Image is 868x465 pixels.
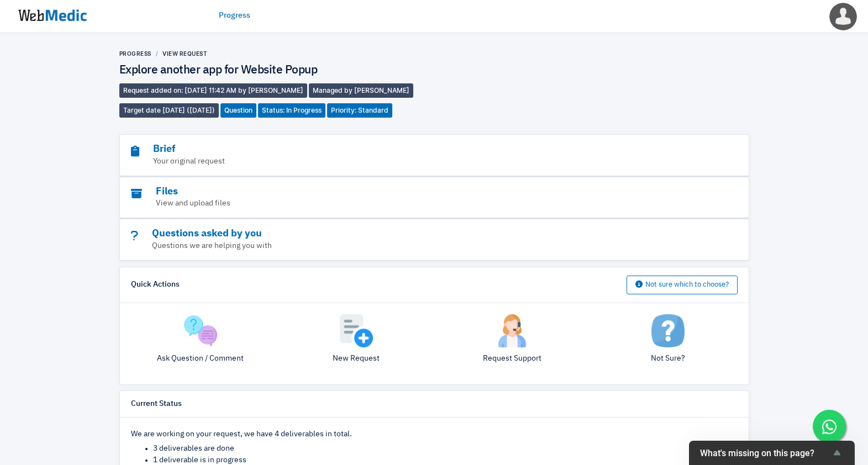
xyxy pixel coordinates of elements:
h4: Explore another app for Website Popup [119,64,434,78]
h6: Quick Actions [131,280,180,290]
a: Progress [219,10,250,22]
p: Ask Question / Comment [131,353,270,364]
span: Status: In Progress [258,103,325,118]
span: Target date [DATE] ([DATE]) [119,103,219,118]
img: add.png [340,314,373,347]
span: Question [220,103,256,118]
p: Your original request [131,156,677,167]
h6: Current Status [131,399,182,409]
button: Show survey - What's missing on this page? [700,446,844,459]
p: New Request [287,353,426,364]
img: support.png [496,314,529,347]
p: Not Sure? [598,353,738,364]
nav: breadcrumb [119,50,434,58]
p: View and upload files [131,198,677,209]
img: question.png [184,314,217,347]
span: Priority: Standard [327,103,392,118]
h3: Brief [131,143,677,156]
p: We are working on your request, we have 4 deliverables in total. [131,429,738,440]
a: View Request [162,50,207,57]
span: Request added on: [DATE] 11:42 AM by [PERSON_NAME] [119,83,307,98]
h3: Questions asked by you [131,228,677,240]
img: not-sure.png [651,314,685,347]
a: Progress [119,50,151,57]
li: 3 deliverables are done [153,443,738,455]
span: What's missing on this page? [700,448,830,458]
p: Request Support [443,353,582,364]
p: Questions we are helping you with [131,240,677,252]
button: Not sure which to choose? [627,276,738,294]
h3: Files [131,186,677,198]
span: Managed by [PERSON_NAME] [309,83,413,98]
